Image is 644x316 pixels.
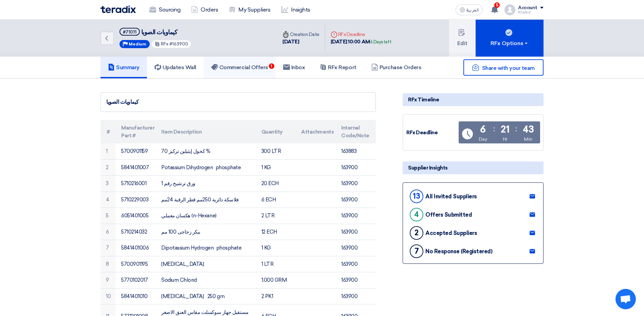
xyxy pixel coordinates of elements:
[425,193,477,200] div: All Invited Suppliers
[336,192,376,208] td: 163900
[494,2,500,8] span: 5
[479,136,487,143] div: Day
[256,256,296,272] td: 1 LTR
[282,38,319,46] div: [DATE]
[312,57,364,78] a: RFx Report
[336,208,376,224] td: 163900
[116,272,156,289] td: 5770102017
[482,65,535,71] span: Share with your team
[141,28,178,36] span: كيماويات الصويا
[156,208,256,224] td: هكسان معملي (n-Hexane)
[406,129,457,137] div: RFx Deadline
[336,240,376,256] td: 163900
[144,2,186,17] a: Sourcing
[515,123,517,135] div: :
[336,120,376,143] th: Internal Code/Note
[410,244,423,258] div: 7
[410,226,423,240] div: 2
[116,192,156,208] td: 5710229003
[223,2,276,17] a: My Suppliers
[370,39,391,45] div: 6 Days left
[154,64,196,71] h5: Updates Wall
[504,4,515,15] img: profile_test.png
[336,288,376,304] td: 163900
[331,38,391,46] div: [DATE] 10:00 AM
[336,272,376,289] td: 163900
[156,120,256,143] th: Item Description
[156,224,256,240] td: بيكر زجاجى 100 مم
[129,42,146,46] span: Medium
[425,212,472,218] div: Offers Submitted
[100,176,116,192] td: 3
[371,64,422,71] h5: Purchase Orders
[204,57,276,78] a: Commercial Offers1
[100,120,116,143] th: #
[116,256,156,272] td: 5700901195
[256,192,296,208] td: 6 ECH
[456,4,483,15] button: العربية
[100,288,116,304] td: 10
[449,20,476,57] button: Edit
[100,192,116,208] td: 4
[156,272,256,289] td: Sodium Chlorid
[119,28,191,36] h5: كيماويات الصويا
[116,159,156,176] td: 5841401007
[116,240,156,256] td: 5841401006
[156,192,256,208] td: فلاسكة دائرية 250مم قطر الرقبة 24مم
[336,176,376,192] td: 163900
[100,240,116,256] td: 7
[403,161,544,174] div: Supplier Insights
[116,224,156,240] td: 5710214032
[476,20,544,57] button: RFx Options
[116,208,156,224] td: 6051401005
[425,248,492,255] div: No Response (Registered)
[156,288,256,304] td: [MEDICAL_DATA] 250 gm
[100,224,116,240] td: 6
[466,8,479,13] span: العربية
[282,31,319,38] div: Creation Date
[100,57,147,78] a: Summary
[156,176,256,192] td: ورق ترشيح رقم 1
[211,64,268,71] h5: Commercial Offers
[296,120,336,143] th: Attachments
[108,64,140,71] h5: Summary
[256,176,296,192] td: 20 ECH
[331,31,391,38] div: RFx Deadline
[116,143,156,159] td: 5700901159
[493,123,495,135] div: :
[256,240,296,256] td: 1 KG
[518,5,537,11] div: Account
[276,57,313,78] a: Inbox
[256,272,296,289] td: 1,000 GRM
[156,240,256,256] td: Dipotassium Hydrogen phosphate
[100,272,116,289] td: 9
[425,230,477,236] div: Accepted Suppliers
[116,288,156,304] td: 5841401010
[256,288,296,304] td: 2 PK1
[256,143,296,159] td: 300 LTR
[256,120,296,143] th: Quantity
[147,57,204,78] a: Updates Wall
[480,125,486,134] div: 6
[501,125,509,134] div: 21
[269,63,274,69] span: 1
[410,208,423,221] div: 4
[491,39,529,47] div: RFx Options
[403,93,544,106] div: RFx Timeline
[156,159,256,176] td: Potassium Dihydrogen phosphate
[156,256,256,272] td: [MEDICAL_DATA]
[100,143,116,159] td: 1
[410,190,423,203] div: 13
[336,224,376,240] td: 163900
[256,208,296,224] td: 2 LTR
[256,224,296,240] td: 12 ECH
[336,256,376,272] td: 163900
[615,289,636,309] a: Open chat
[283,64,305,71] h5: Inbox
[100,208,116,224] td: 5
[116,120,156,143] th: Manufacturer Part #
[156,143,256,159] td: كحول إيثيلين تركيز 70 %
[116,176,156,192] td: 5710216001
[524,136,533,143] div: Min
[523,125,534,134] div: 43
